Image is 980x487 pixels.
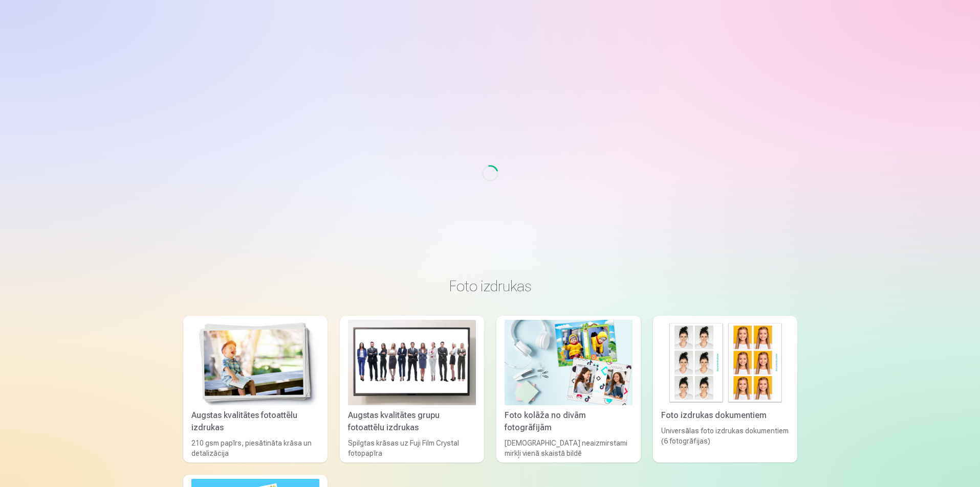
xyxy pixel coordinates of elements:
div: Augstas kvalitātes grupu fotoattēlu izdrukas [344,409,480,434]
div: Spilgtas krāsas uz Fuji Film Crystal fotopapīra [344,438,480,458]
a: Augstas kvalitātes grupu fotoattēlu izdrukasAugstas kvalitātes grupu fotoattēlu izdrukasSpilgtas ... [340,316,484,462]
div: Augstas kvalitātes fotoattēlu izdrukas [187,409,323,434]
img: Augstas kvalitātes grupu fotoattēlu izdrukas [348,320,476,405]
div: [DEMOGRAPHIC_DATA] neaizmirstami mirkļi vienā skaistā bildē [500,438,637,458]
div: Foto kolāža no divām fotogrāfijām [500,409,637,434]
img: Foto izdrukas dokumentiem [661,320,789,405]
img: Augstas kvalitātes fotoattēlu izdrukas [191,320,319,405]
a: Foto kolāža no divām fotogrāfijāmFoto kolāža no divām fotogrāfijām[DEMOGRAPHIC_DATA] neaizmirstam... [496,316,641,462]
a: Augstas kvalitātes fotoattēlu izdrukasAugstas kvalitātes fotoattēlu izdrukas210 gsm papīrs, piesā... [183,316,328,462]
h3: Foto izdrukas [191,277,789,295]
div: Universālas foto izdrukas dokumentiem (6 fotogrāfijas) [657,426,793,458]
div: Foto izdrukas dokumentiem [657,409,793,422]
div: 210 gsm papīrs, piesātināta krāsa un detalizācija [187,438,323,458]
a: Foto izdrukas dokumentiemFoto izdrukas dokumentiemUniversālas foto izdrukas dokumentiem (6 fotogr... [653,316,797,462]
img: Foto kolāža no divām fotogrāfijām [505,320,633,405]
